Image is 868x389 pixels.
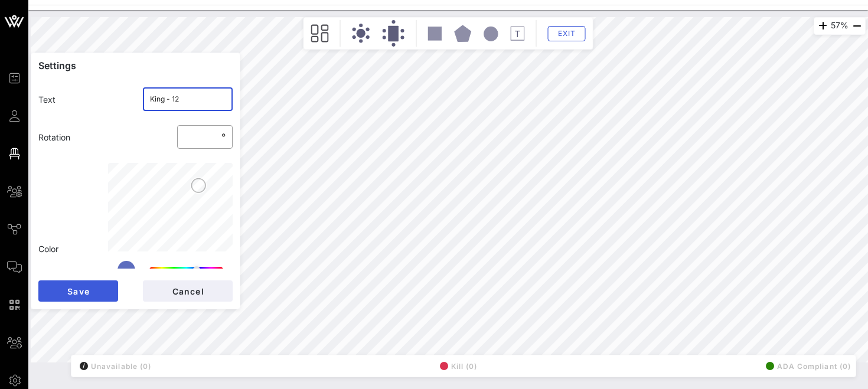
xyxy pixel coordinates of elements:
[38,60,233,71] p: Settings
[67,286,90,296] span: Save
[38,280,118,302] button: Save
[31,124,136,151] div: Rotation
[814,17,866,35] div: 57%
[556,29,578,38] span: Exit
[171,286,204,296] span: Cancel
[219,131,226,143] div: °
[31,86,136,113] div: Text
[31,236,101,262] div: Color
[143,280,233,302] button: Cancel
[548,26,586,41] button: Exit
